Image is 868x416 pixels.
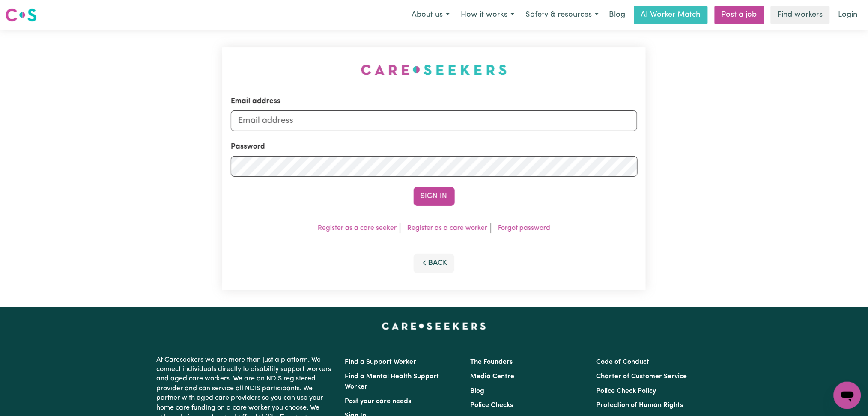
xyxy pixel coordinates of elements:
[318,225,397,232] a: Register as a care seeker
[5,7,37,23] img: Careseekers logo
[833,6,863,24] a: Login
[520,6,604,24] button: Safety & resources
[498,225,550,232] a: Forgot password
[231,141,265,152] label: Password
[406,6,455,24] button: About us
[471,359,513,365] a: The Founders
[414,254,455,273] button: Back
[382,323,486,330] a: Careseekers home page
[834,382,861,409] iframe: Button to launch messaging window
[414,187,455,206] button: Sign In
[231,110,638,131] input: Email address
[407,225,487,232] a: Register as a care worker
[596,388,656,395] a: Police Check Policy
[715,6,764,24] a: Post a job
[471,373,515,380] a: Media Centre
[634,6,708,24] a: AI Worker Match
[596,402,683,409] a: Protection of Human Rights
[345,398,412,405] a: Post your care needs
[471,388,485,395] a: Blog
[596,359,649,365] a: Code of Conduct
[771,6,830,24] a: Find workers
[231,96,280,107] label: Email address
[596,373,687,380] a: Charter of Customer Service
[471,402,513,409] a: Police Checks
[604,6,631,24] a: Blog
[5,5,37,25] a: Careseekers logo
[455,6,520,24] button: How it works
[345,373,439,390] a: Find a Mental Health Support Worker
[345,359,417,365] a: Find a Support Worker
